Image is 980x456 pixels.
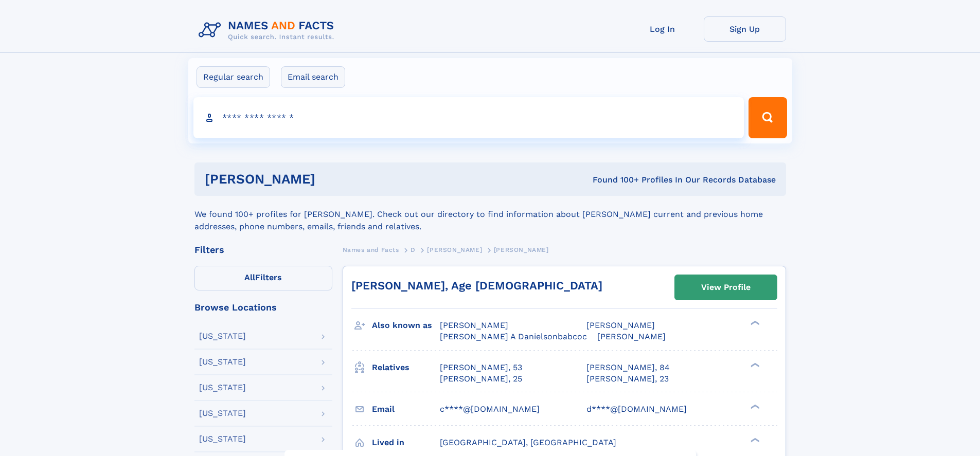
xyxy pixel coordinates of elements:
[586,320,655,330] span: [PERSON_NAME]
[749,97,787,138] button: Search Button
[411,243,416,256] a: D
[427,246,482,253] span: [PERSON_NAME]
[701,276,751,299] div: View Profile
[372,317,440,334] h3: Also known as
[748,361,760,368] div: ❯
[748,320,760,326] div: ❯
[621,16,704,42] a: Log In
[372,359,440,376] h3: Relatives
[194,16,343,44] img: Logo Names and Facts
[194,303,332,312] div: Browse Locations
[372,434,440,451] h3: Lived in
[199,409,246,417] div: [US_STATE]
[199,358,246,366] div: [US_STATE]
[586,362,670,373] a: [PERSON_NAME], 84
[454,174,776,186] div: Found 100+ Profiles In Our Records Database
[194,266,332,290] label: Filters
[205,173,454,186] h1: [PERSON_NAME]
[193,97,744,138] input: search input
[199,384,246,392] div: [US_STATE]
[411,246,416,253] span: D
[194,196,786,233] div: We found 100+ profiles for [PERSON_NAME]. Check out our directory to find information about [PERS...
[494,246,549,253] span: [PERSON_NAME]
[281,66,345,88] label: Email search
[427,243,482,256] a: [PERSON_NAME]
[440,437,616,447] span: [GEOGRAPHIC_DATA], [GEOGRAPHIC_DATA]
[748,436,760,443] div: ❯
[244,272,255,282] span: All
[199,332,246,340] div: [US_STATE]
[372,400,440,418] h3: Email
[197,66,270,88] label: Regular search
[199,435,246,443] div: [US_STATE]
[440,373,522,385] a: [PERSON_NAME], 25
[748,403,760,410] div: ❯
[351,279,602,292] a: [PERSON_NAME], Age [DEMOGRAPHIC_DATA]
[194,245,332,254] div: Filters
[440,320,508,330] span: [PERSON_NAME]
[586,373,669,385] a: [PERSON_NAME], 23
[343,243,399,256] a: Names and Facts
[440,362,522,373] a: [PERSON_NAME], 53
[704,16,786,42] a: Sign Up
[440,332,587,341] span: [PERSON_NAME] A Danielsonbabcoc
[597,332,666,341] span: [PERSON_NAME]
[675,275,777,300] a: View Profile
